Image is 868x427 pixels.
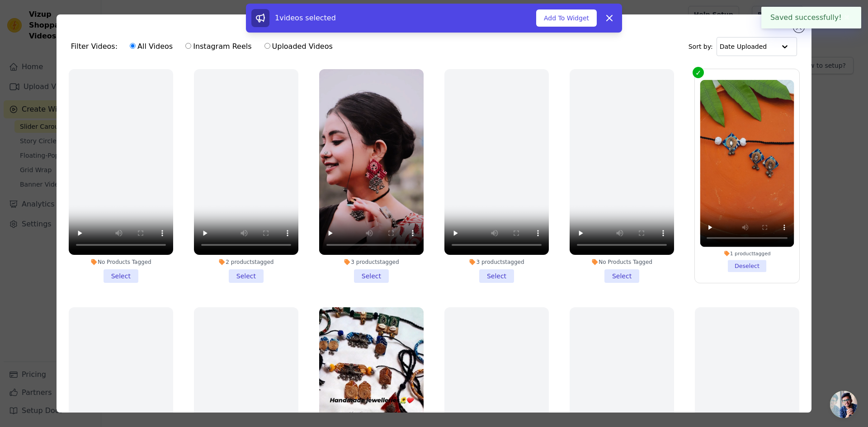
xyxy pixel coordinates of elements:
[185,41,252,52] label: Instagram Reels
[700,250,794,257] div: 1 product tagged
[830,391,857,418] a: Open chat
[264,41,333,52] label: Uploaded Videos
[194,258,298,266] div: 2 products tagged
[570,258,674,266] div: No Products Tagged
[319,258,424,266] div: 3 products tagged
[536,9,597,27] button: Add To Widget
[842,12,852,23] button: Close
[71,36,338,57] div: Filter Videos:
[444,258,549,266] div: 3 products tagged
[275,14,336,22] span: 1 videos selected
[761,7,861,28] div: Saved successfully!
[69,258,173,266] div: No Products Tagged
[689,37,797,56] div: Sort by:
[129,41,173,52] label: All Videos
